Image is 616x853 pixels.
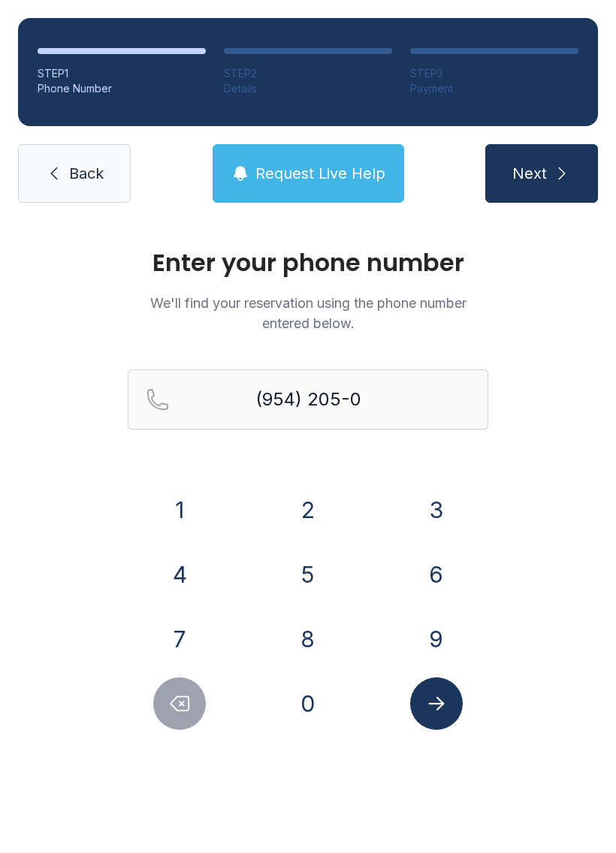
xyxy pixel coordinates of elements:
button: 2 [282,484,334,536]
span: Next [512,163,547,184]
div: Payment [410,81,578,96]
span: Back [69,163,104,184]
h1: Enter your phone number [128,251,488,275]
p: We'll find your reservation using the phone number entered below. [128,293,488,333]
div: STEP 1 [38,66,206,81]
button: 0 [282,677,334,730]
div: STEP 2 [224,66,392,81]
div: STEP 3 [410,66,578,81]
button: 4 [153,548,206,601]
button: 5 [282,548,334,601]
button: 8 [282,613,334,665]
button: 1 [153,484,206,536]
button: 9 [410,613,463,665]
button: 6 [410,548,463,601]
button: 7 [153,613,206,665]
button: 3 [410,484,463,536]
button: Delete number [153,677,206,730]
input: Reservation phone number [128,369,488,430]
div: Phone Number [38,81,206,96]
span: Request Live Help [255,163,385,184]
div: Details [224,81,392,96]
button: Submit lookup form [410,677,463,730]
